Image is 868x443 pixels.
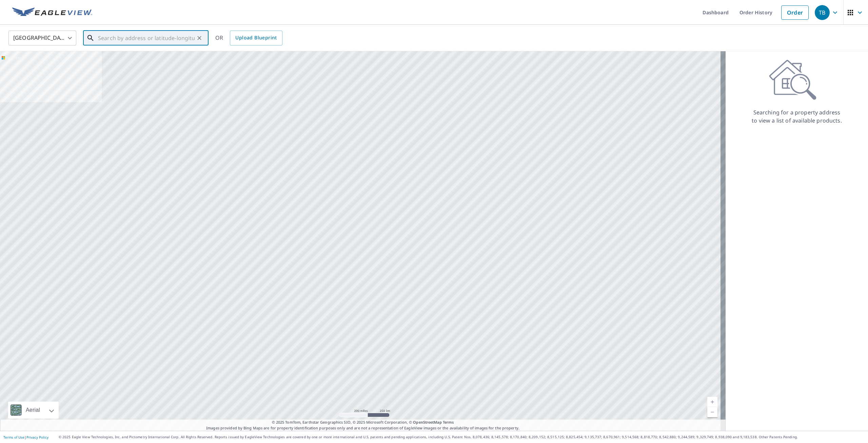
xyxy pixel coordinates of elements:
span: Upload Blueprint [235,34,277,42]
button: Clear [195,33,204,43]
div: [GEOGRAPHIC_DATA] [8,29,76,48]
p: | [3,435,48,439]
div: Aerial [24,402,42,419]
img: EV Logo [12,7,92,18]
a: Terms [443,420,454,425]
input: Search by address or latitude-longitude [98,29,195,48]
span: © 2025 TomTom, Earthstar Geographics SIO, © 2025 Microsoft Corporation, © [272,420,454,425]
a: Terms of Use [3,435,24,440]
a: Order [781,5,809,20]
a: Privacy Policy [26,435,48,440]
div: TB [815,5,830,20]
a: Current Level 5, Zoom In [707,397,717,407]
div: Aerial [8,402,59,419]
a: Current Level 5, Zoom Out [707,407,717,417]
div: OR [215,31,282,45]
p: Searching for a property address to view a list of available products. [751,108,842,125]
a: Upload Blueprint [230,31,282,45]
p: © 2025 Eagle View Technologies, Inc. and Pictometry International Corp. All Rights Reserved. Repo... [59,435,865,440]
a: OpenStreetMap [413,420,441,425]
